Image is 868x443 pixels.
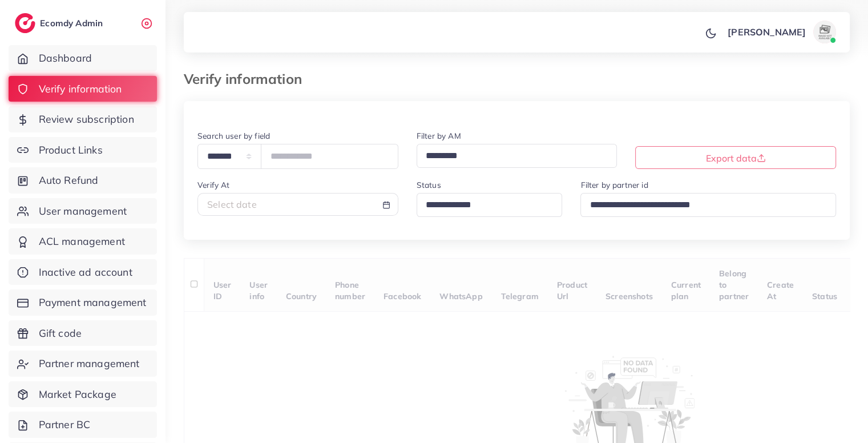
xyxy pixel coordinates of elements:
[15,13,35,33] img: logo
[580,179,648,191] label: Filter by partner id
[813,21,836,43] img: avatar
[706,152,766,164] span: Export data
[9,137,157,163] a: Product Links
[9,381,157,408] a: Market Package
[39,204,127,219] span: User management
[9,45,157,71] a: Dashboard
[39,82,122,96] span: Verify information
[9,259,157,285] a: Inactive ad account
[39,143,103,158] span: Product Links
[39,356,140,371] span: Partner management
[184,71,311,87] h3: Verify information
[417,193,563,216] div: Search for option
[9,320,157,347] a: Gift code
[40,18,106,29] h2: Ecomdy Admin
[15,13,106,33] a: logoEcomdy Admin
[635,146,836,169] button: Export data
[39,234,125,249] span: ACL management
[417,179,441,191] label: Status
[9,106,157,132] a: Review subscription
[39,173,99,188] span: Auto Refund
[197,130,270,142] label: Search user by field
[39,387,116,402] span: Market Package
[39,295,147,310] span: Payment management
[417,144,617,167] div: Search for option
[9,228,157,255] a: ACL management
[197,179,229,191] label: Verify At
[9,198,157,224] a: User management
[417,130,461,142] label: Filter by AM
[422,196,548,214] input: Search for option
[9,351,157,377] a: Partner management
[9,412,157,438] a: Partner BC
[39,265,132,280] span: Inactive ad account
[9,76,157,102] a: Verify information
[39,51,92,66] span: Dashboard
[207,199,257,210] span: Select date
[721,21,841,43] a: [PERSON_NAME]avatar
[39,417,91,432] span: Partner BC
[422,147,603,165] input: Search for option
[586,196,821,214] input: Search for option
[728,25,806,39] p: [PERSON_NAME]
[9,289,157,316] a: Payment management
[9,167,157,194] a: Auto Refund
[39,112,134,127] span: Review subscription
[580,193,836,216] div: Search for option
[39,326,82,341] span: Gift code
